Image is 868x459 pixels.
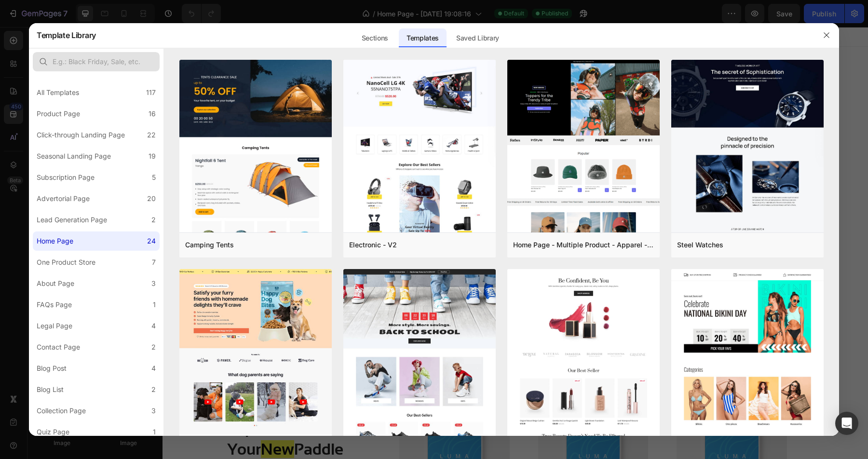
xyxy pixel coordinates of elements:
[37,87,79,98] div: All Templates
[37,193,90,204] div: Advertorial Page
[149,150,156,162] div: 19
[37,108,80,120] div: Product Page
[37,214,107,226] div: Lead Generation Page
[37,405,86,417] div: Collection Page
[147,129,156,141] div: 22
[146,87,156,98] div: 117
[37,23,96,48] h2: Template Library
[64,391,195,434] h2: Explore Your Paddle
[147,235,156,247] div: 24
[151,214,156,226] div: 2
[513,239,654,251] div: Home Page - Multiple Product - Apparel - Style 4
[185,239,234,251] div: Camping Tents
[37,278,74,289] div: About Page
[37,426,69,438] div: Quiz Page
[37,320,72,332] div: Legal Page
[37,172,95,183] div: Subscription Page
[37,129,125,141] div: Click-through Landing Page
[147,193,156,204] div: 20
[37,235,73,247] div: Home Page
[37,384,64,395] div: Blog List
[37,150,111,162] div: Seasonal Landing Page
[677,239,723,251] div: Steel Watches
[98,413,132,431] strong: New
[151,278,156,289] div: 3
[151,363,156,374] div: 4
[152,256,156,268] div: 7
[208,107,498,159] h2: NOT SO BORING PADDLE.
[37,256,95,268] div: One Product Store
[152,172,156,183] div: 5
[448,28,507,48] div: Saved Library
[153,426,156,438] div: 1
[835,412,858,435] div: Open Intercom Messenger
[37,341,80,353] div: Contact Page
[326,175,380,197] a: Shop Now
[349,239,397,251] div: Electronic - V2
[33,52,160,71] input: E.g.: Black Friday, Sale, etc.
[37,363,67,374] div: Blog Post
[354,28,396,48] div: Sections
[151,320,156,332] div: 4
[209,82,497,102] p: LUMA
[149,108,156,120] div: 16
[153,299,156,310] div: 1
[399,28,447,48] div: Templates
[151,384,156,395] div: 2
[179,60,332,393] img: tent.png
[37,299,72,310] div: FAQs Page
[151,341,156,353] div: 2
[334,180,372,191] div: Shop Now
[151,405,156,417] div: 3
